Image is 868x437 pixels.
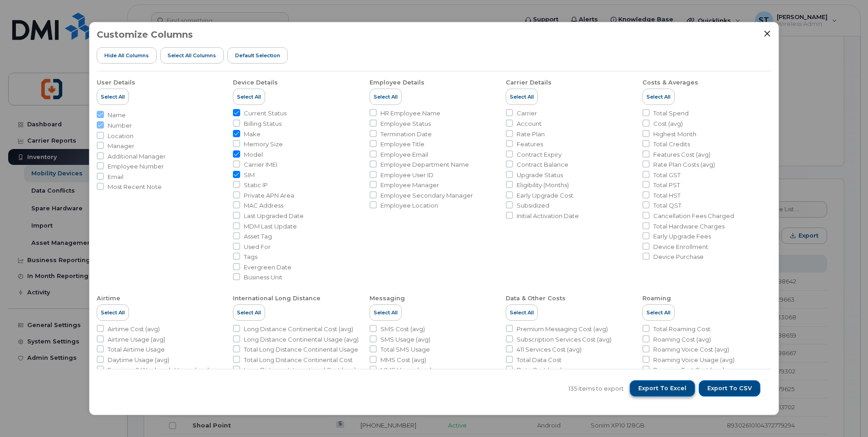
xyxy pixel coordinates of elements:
div: Costs & Averages [642,79,698,87]
span: Select All [510,309,534,316]
span: Employee Secondary Manager [380,191,473,200]
span: Total Airtime Usage [108,345,165,354]
span: Rate Plan [517,130,545,139]
span: Employee Location [380,201,438,210]
span: Rate Plan Costs (avg) [653,160,715,169]
span: Static IP [244,181,268,189]
span: Select all Columns [168,52,216,59]
span: Select All [646,93,671,100]
span: Contract Expiry [517,150,562,159]
span: Initial Activation Date [517,212,579,220]
span: Select All [237,309,261,316]
div: Data & Other Costs [506,294,566,303]
span: Total Hardware Charges [653,222,725,231]
span: Number [108,121,132,130]
span: Airtime Cost (avg) [108,325,160,333]
span: Cancellation Fees Charged [653,212,734,220]
span: Carrier [517,109,537,118]
span: Total Long Distance Continental Cost [244,356,353,364]
span: 411 Services Cost (avg) [517,345,582,354]
div: International Long Distance [233,294,321,303]
span: Long Distance Continental Cost (avg) [244,325,353,333]
span: Roaming Voice Cost (avg) [653,345,729,354]
span: Make [244,130,261,139]
button: Select all Columns [160,47,224,64]
span: Manager [108,142,134,150]
button: Close [763,30,771,38]
span: MAC Address [244,201,283,210]
div: Employee Details [370,79,424,87]
div: Roaming [642,294,671,303]
span: Email [108,173,123,181]
span: Select All [101,93,125,100]
span: Employee User ID [380,171,434,179]
span: Account [517,119,542,128]
span: Private APN Area [244,191,294,200]
span: Select All [374,309,398,316]
span: Select All [101,309,125,316]
span: Roaming Voice Usage (avg) [653,356,735,364]
span: Most Recent Note [108,183,162,191]
span: Employee Email [380,150,428,159]
span: Used For [244,243,271,251]
button: Select All [370,304,402,321]
button: Select All [97,89,129,105]
button: Default Selection [227,47,288,64]
span: Total GST [653,171,681,179]
span: Model [244,150,263,159]
div: Device Details [233,79,278,87]
span: Additional Manager [108,152,166,161]
span: Early Upgrade Fees [653,232,711,241]
span: Eligibility (Months) [517,181,569,189]
span: Cost (avg) [653,119,683,128]
span: Roaming Cost (avg) [653,335,711,344]
span: Employee Manager [380,181,439,189]
span: Premium Messaging Cost (avg) [517,325,608,333]
span: MDM Last Update [244,222,297,231]
span: Employee Department Name [380,160,469,169]
span: Device Purchase [653,253,704,261]
button: Select All [642,89,675,105]
span: Total Data Cost [517,356,562,364]
span: Select All [510,93,534,100]
span: Business Unit [244,273,282,282]
span: Subscription Services Cost (avg) [517,335,612,344]
button: Select All [370,89,402,105]
span: Termination Date [380,130,432,139]
span: Last Upgraded Date [244,212,304,220]
span: Export to Excel [638,384,686,392]
span: Subsidized [517,201,549,210]
span: Memory Size [244,140,283,149]
span: Device Enrollment [653,243,708,251]
span: Total Credits [653,140,690,149]
div: Messaging [370,294,405,303]
span: SIM [244,171,255,179]
span: Export to CSV [707,384,752,392]
span: MMS Usage (avg) [380,366,432,374]
span: Features [517,140,543,149]
span: Total QST [653,201,681,210]
span: Total Spend [653,109,689,118]
span: Hide All Columns [104,52,149,59]
span: Long Distance Continental Usage (avg) [244,335,359,344]
div: Carrier Details [506,79,552,87]
span: Data Cost (avg) [517,366,562,374]
button: Hide All Columns [97,47,157,64]
span: Highest Month [653,130,696,139]
span: Airtime Usage (avg) [108,335,165,344]
span: Features Cost (avg) [653,150,710,159]
div: User Details [97,79,135,87]
span: Employee Number [108,162,164,171]
span: Total Roaming Cost [653,325,710,333]
button: Select All [506,304,538,321]
span: Carrier IMEI [244,160,277,169]
button: Export to Excel [630,380,695,397]
span: SMS Usage (avg) [380,335,430,344]
div: Airtime [97,294,120,303]
span: HR Employee Name [380,109,440,118]
h3: Customize Columns [97,30,193,40]
span: Billing Status [244,119,281,128]
span: Long Distance International Cost (avg) [244,366,356,374]
span: Roaming Text Cost (avg) [653,366,725,374]
button: Select All [642,304,675,321]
